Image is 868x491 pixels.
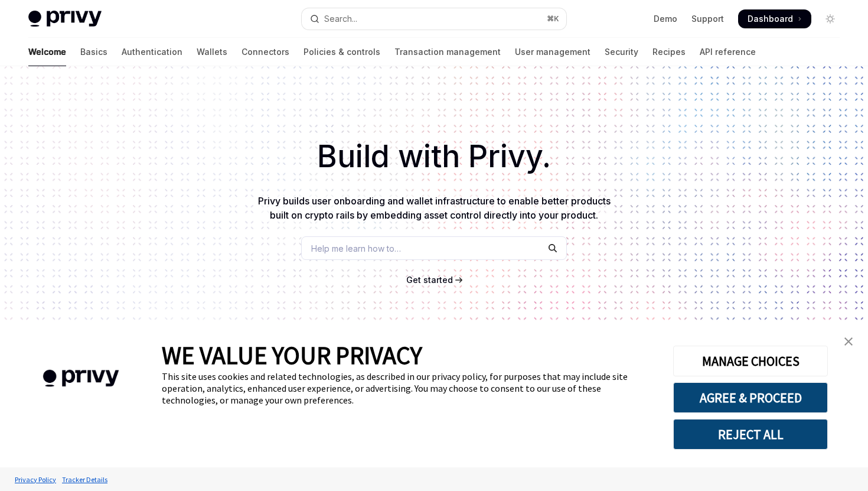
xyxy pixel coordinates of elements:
[547,14,559,24] span: ⌘ K
[821,9,840,28] button: Toggle dark mode
[18,353,144,404] img: company logo
[162,370,655,406] div: This site uses cookies and related technologies, as described in our privacy policy, for purposes...
[19,134,849,180] h1: Build with Privy.
[59,469,110,490] a: Tracker Details
[406,274,453,286] a: Get started
[28,11,102,27] img: light logo
[242,38,289,66] a: Connectors
[304,38,380,66] a: Policies & controls
[28,38,66,66] a: Welcome
[324,12,357,26] div: Search...
[406,275,453,285] span: Get started
[652,38,686,66] a: Recipes
[700,38,756,66] a: API reference
[748,13,793,25] span: Dashboard
[12,469,59,490] a: Privacy Policy
[844,337,853,346] img: close banner
[515,38,590,66] a: User management
[691,13,724,25] a: Support
[673,419,828,450] button: REJECT ALL
[162,340,422,370] span: WE VALUE YOUR PRIVACY
[837,330,860,353] a: close banner
[673,346,828,376] button: MANAGE CHOICES
[654,13,677,25] a: Demo
[738,9,811,28] a: Dashboard
[122,38,182,66] a: Authentication
[197,38,227,66] a: Wallets
[394,38,501,66] a: Transaction management
[258,195,611,221] span: Privy builds user onboarding and wallet infrastructure to enable better products built on crypto ...
[311,242,401,255] span: Help me learn how to…
[302,8,566,30] button: Open search
[80,38,107,66] a: Basics
[673,382,828,413] button: AGREE & PROCEED
[605,38,638,66] a: Security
